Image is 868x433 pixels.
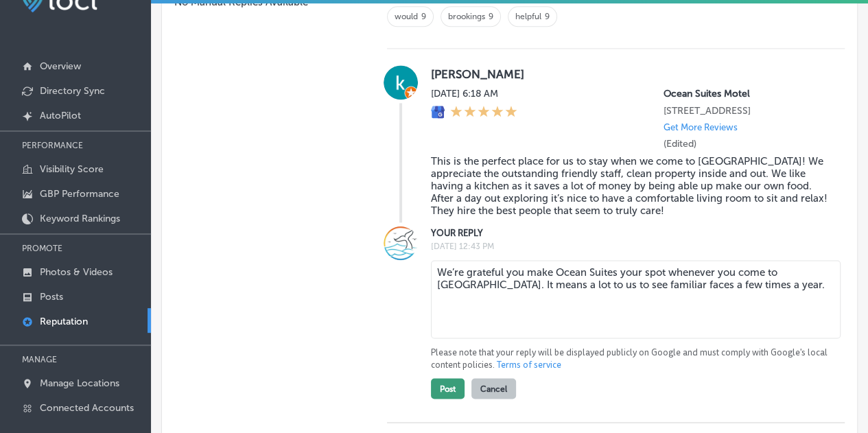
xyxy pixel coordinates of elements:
p: GBP Performance [40,188,119,200]
div: 5 Stars [450,105,517,119]
p: Overview [40,60,81,72]
img: Image [384,226,418,260]
label: [DATE] 12:43 PM [431,242,828,251]
textarea: We’re grateful you make Ocean Suites your spot whenever you come to [GEOGRAPHIC_DATA]. It means a... [431,260,841,338]
p: Please note that your reply will be displayed publicly on Google and must comply with Google's lo... [431,347,828,371]
p: Keyword Rankings [40,213,120,224]
a: would [395,12,418,21]
button: Cancel [471,378,516,399]
a: brookings [448,12,485,21]
p: AutoPilot [40,110,81,121]
p: 16045 Lower Harbor Road [664,105,828,117]
label: [DATE] 6:18 AM [431,88,517,100]
p: Get More Reviews [664,122,738,132]
blockquote: This is the perfect place for us to stay when we come to [GEOGRAPHIC_DATA]! We appreciate the out... [431,155,828,217]
p: Visibility Score [40,163,104,175]
p: Manage Locations [40,377,119,389]
label: (Edited) [664,138,696,150]
p: Directory Sync [40,85,105,97]
label: YOUR REPLY [431,228,828,238]
p: Photos & Videos [40,266,113,278]
label: [PERSON_NAME] [431,67,828,81]
p: Posts [40,291,63,303]
a: 9 [545,12,550,21]
a: 9 [489,12,493,21]
a: helpful [515,12,541,21]
p: Reputation [40,316,88,327]
p: Ocean Suites Motel [664,88,828,100]
a: 9 [421,12,426,21]
button: Post [431,378,465,399]
a: Terms of service [497,359,561,371]
p: Connected Accounts [40,402,134,414]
